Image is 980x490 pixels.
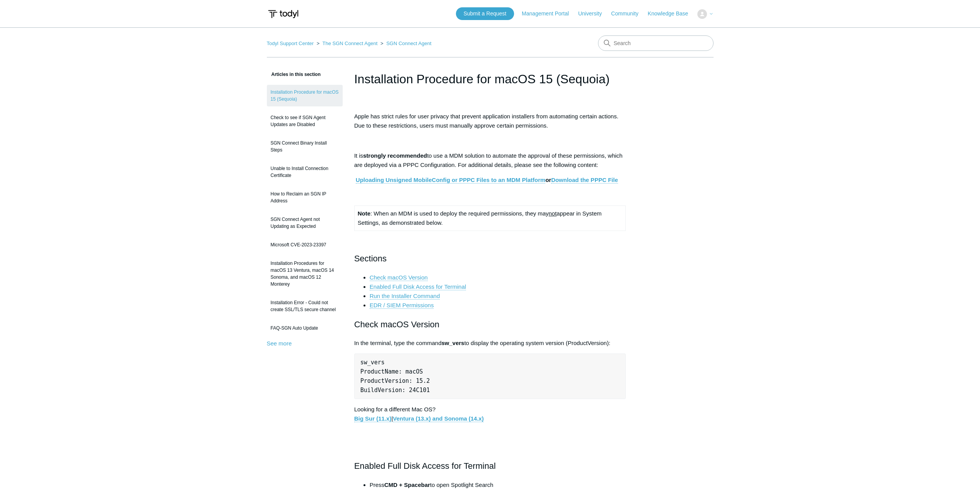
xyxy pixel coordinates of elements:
a: Installation Procedures for macOS 13 Ventura, macOS 14 Sonoma, and macOS 12 Monterey [267,256,343,291]
a: FAQ-SGN Auto Update [267,321,343,335]
img: Todyl Support Center Help Center home page [267,7,300,21]
a: EDR / SIEM Permissions [370,302,434,309]
a: SGN Connect Binary Install Steps [267,136,343,157]
a: Todyl Support Center [267,40,314,46]
h1: Installation Procedure for macOS 15 (Sequoia) [354,70,626,88]
a: Enabled Full Disk Access for Terminal [370,283,466,290]
a: SGN Connect Agent not Updating as Expected [267,212,343,234]
li: The SGN Connect Agent [315,40,379,46]
a: Community [611,10,646,18]
a: Download the PPPC File [551,177,618,184]
a: Big Sur (11.x) [354,415,392,422]
h2: Enabled Full Disk Access for Terminal [354,459,626,473]
strong: sw_vers [441,340,464,346]
strong: Note [358,210,370,217]
h2: Sections [354,252,626,265]
a: Run the Installer Command [370,293,440,300]
p: It is to use a MDM solution to automate the approval of these permissions, which are deployed via... [354,151,626,170]
li: SGN Connect Agent [379,40,431,46]
strong: CMD + Spacebar [384,482,430,488]
a: Check to see if SGN Agent Updates are Disabled [267,110,343,132]
a: The SGN Connect Agent [322,40,377,46]
a: Submit a Request [456,7,514,20]
p: In the terminal, type the command to display the operating system version (ProductVersion): [354,338,626,348]
strong: strongly recommended [363,152,427,159]
a: Ventura (13.x) and Sonoma (14.x) [393,415,484,422]
li: Press to open Spotlight Search [370,480,626,490]
h2: Check macOS Version [354,318,626,331]
a: Installation Procedure for macOS 15 (Sequoia) [267,85,343,106]
a: How to Reclaim an SGN IP Address [267,187,343,208]
strong: or [356,177,618,184]
pre: sw_vers ProductName: macOS ProductVersion: 15.2 BuildVersion: 24C101 [354,354,626,399]
a: Knowledge Base [648,10,696,18]
input: Search [598,35,714,51]
a: Unable to Install Connection Certificate [267,161,343,183]
li: Todyl Support Center [267,40,315,46]
a: SGN Connect Agent [386,40,431,46]
a: Check macOS Version [370,274,428,281]
a: Microsoft CVE-2023-23397 [267,237,343,252]
span: not [549,210,557,217]
p: Apple has strict rules for user privacy that prevent application installers from automating certa... [354,112,626,130]
span: Articles in this section [267,72,321,77]
a: Uploading Unsigned MobileConfig or PPPC Files to an MDM Platform [356,177,546,184]
a: See more [267,340,292,347]
a: Management Portal [522,10,576,18]
a: University [578,10,609,18]
td: : When an MDM is used to deploy the required permissions, they may appear in System Settings, as ... [354,206,626,231]
p: Looking for a different Mac OS? | [354,405,626,423]
a: Installation Error - Could not create SSL/TLS secure channel [267,295,343,317]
